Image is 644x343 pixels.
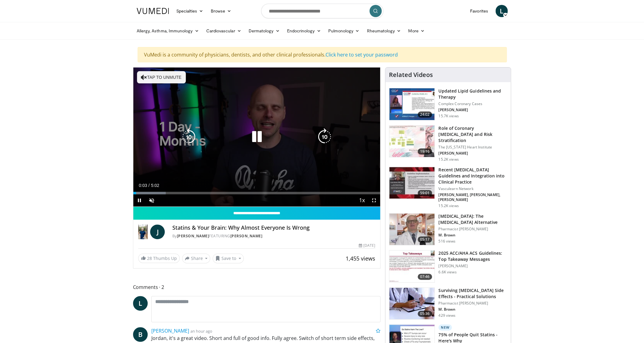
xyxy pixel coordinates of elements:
[389,250,434,282] img: 369ac253-1227-4c00-b4e1-6e957fd240a8.150x105_q85_crop-smart_upscale.jpg
[146,194,158,206] button: Unmute
[326,51,398,58] a: Click here to set your password
[389,288,434,319] img: 1778299e-4205-438f-a27e-806da4d55abe.150x105_q85_crop-smart_upscale.jpg
[438,108,507,112] p: [PERSON_NAME]
[389,88,507,120] a: 24:02 Updated Lipid Guidelines and Therapy Complex Coronary Cases [PERSON_NAME] 15.7K views
[466,5,492,17] a: Favorites
[368,194,380,206] button: Fullscreen
[172,224,375,231] h4: Statins & Your Brain: Why Almost Everyone Is Wrong
[389,167,434,199] img: 87825f19-cf4c-4b91-bba1-ce218758c6bb.150x105_q85_crop-smart_upscale.jpg
[389,213,507,246] a: 05:17 [MEDICAL_DATA]: The [MEDICAL_DATA] Alternative Pharmacist [PERSON_NAME] M. Brown 516 views
[138,224,148,239] img: Dr. Jordan Rennicke
[151,327,189,334] a: [PERSON_NAME]
[438,213,507,225] h3: [MEDICAL_DATA]: The [MEDICAL_DATA] Alternative
[139,183,147,188] span: 0:03
[418,148,432,155] span: 19:16
[438,250,507,262] h3: 2025 ACC/AHA ACS Guidelines: Top Takeaway Messages
[389,287,507,320] a: 05:36 Surviving [MEDICAL_DATA] Side Effects - Practical Solutions Pharmacist [PERSON_NAME] M. Bro...
[438,227,507,232] p: Pharmacist [PERSON_NAME]
[172,233,375,239] div: By FEATURING
[389,126,434,157] img: 1efa8c99-7b8a-4ab5-a569-1c219ae7bd2c.150x105_q85_crop-smart_upscale.jpg
[138,254,180,263] a: 28 Thumbs Up
[177,233,209,239] a: [PERSON_NAME]
[133,68,380,207] video-js: Video Player
[133,296,148,311] a: L
[213,254,244,263] button: Save to
[438,192,507,202] p: [PERSON_NAME], [PERSON_NAME], [PERSON_NAME]
[438,301,507,306] p: Pharmacist [PERSON_NAME]
[182,254,210,263] button: Share
[418,311,432,317] span: 05:36
[418,111,432,118] span: 24:02
[438,287,507,300] h3: Surviving [MEDICAL_DATA] Side Effects - Practical Solutions
[245,25,283,37] a: Dermatology
[405,25,428,37] a: More
[438,203,459,208] p: 15.2K views
[133,194,146,206] button: Pause
[356,194,368,206] button: Playback Rate
[207,5,235,17] a: Browse
[438,101,507,106] p: Complex Coronary Cases
[138,47,507,62] div: VuMedi is a community of physicians, dentists, and other clinical professionals.
[283,25,324,37] a: Endocrinology
[438,233,507,238] p: M. Brown
[438,307,507,312] p: M. Brown
[389,213,434,245] img: ce9609b9-a9bf-4b08-84dd-8eeb8ab29fc6.150x105_q85_crop-smart_upscale.jpg
[438,167,507,185] h3: Recent [MEDICAL_DATA] Guidelines and Integration into Clinical Practice
[133,327,148,342] a: B
[261,4,383,18] input: Search topics, interventions
[133,25,203,37] a: Allergy, Asthma, Immunology
[324,25,363,37] a: Pulmonology
[438,145,507,150] p: The [US_STATE] Heart Institute
[133,192,380,194] div: Progress Bar
[190,328,212,334] small: an hour ago
[230,233,262,239] a: [PERSON_NAME]
[438,157,459,162] p: 15.2K views
[495,5,508,17] a: L
[359,243,375,248] div: [DATE]
[438,313,455,318] p: 429 views
[346,255,375,262] span: 1,455 views
[418,236,432,243] span: 05:17
[418,190,432,196] span: 59:01
[133,283,381,291] span: Comments 2
[438,239,455,244] p: 516 views
[363,25,405,37] a: Rheumatology
[438,88,507,100] h3: Updated Lipid Guidelines and Therapy
[150,224,165,239] a: J
[149,183,150,188] span: /
[389,88,434,120] img: 77f671eb-9394-4acc-bc78-a9f077f94e00.150x105_q85_crop-smart_upscale.jpg
[438,151,507,156] p: [PERSON_NAME]
[389,167,507,208] a: 59:01 Recent [MEDICAL_DATA] Guidelines and Integration into Clinical Practice Vasculearn Network ...
[418,274,432,280] span: 07:46
[173,5,207,17] a: Specialties
[137,71,186,83] button: Tap to unmute
[151,183,159,188] span: 5:02
[438,125,507,144] h3: Role of Coronary [MEDICAL_DATA] and Risk Stratification
[147,255,152,261] span: 28
[389,71,433,78] h4: Related Videos
[389,125,507,162] a: 19:16 Role of Coronary [MEDICAL_DATA] and Risk Stratification The [US_STATE] Heart Institute [PER...
[438,264,507,268] p: [PERSON_NAME]
[389,250,507,283] a: 07:46 2025 ACC/AHA ACS Guidelines: Top Takeaway Messages [PERSON_NAME] 6.6K views
[202,25,245,37] a: Cardiovascular
[438,114,459,119] p: 15.7K views
[438,270,456,275] p: 6.6K views
[137,8,169,14] img: VuMedi Logo
[438,324,452,330] p: New
[438,186,507,191] p: Vasculearn Network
